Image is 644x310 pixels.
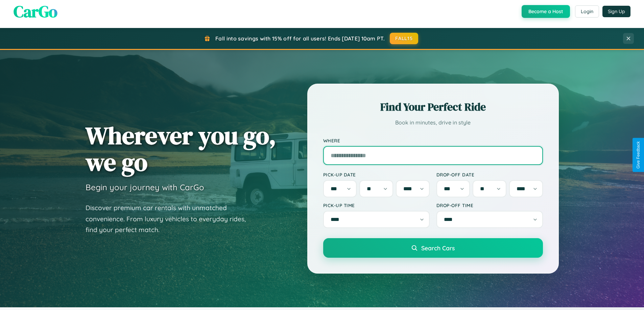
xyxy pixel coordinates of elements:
label: Pick-up Time [323,202,430,208]
button: Search Cars [323,238,543,258]
span: CarGo [14,0,57,23]
h2: Find Your Perfect Ride [323,100,543,114]
label: Pick-up Date [323,172,430,177]
label: Where [323,138,543,143]
p: Discover premium car rentals with unmatched convenience. From luxury vehicles to everyday rides, ... [86,202,255,235]
p: Book in minutes, drive in style [323,118,543,128]
button: Become a Host [522,5,570,18]
h3: Begin your journey with CarGo [86,182,204,192]
label: Drop-off Time [436,202,543,208]
button: Sign Up [602,6,630,17]
label: Drop-off Date [436,172,543,177]
div: Give Feedback [636,141,641,169]
button: Login [575,5,599,18]
span: Fall into savings with 15% off for all users! Ends [DATE] 10am PT. [215,35,385,42]
button: FALL15 [390,33,418,44]
h1: Wherever you go, we go [86,122,276,175]
span: Search Cars [421,244,455,252]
